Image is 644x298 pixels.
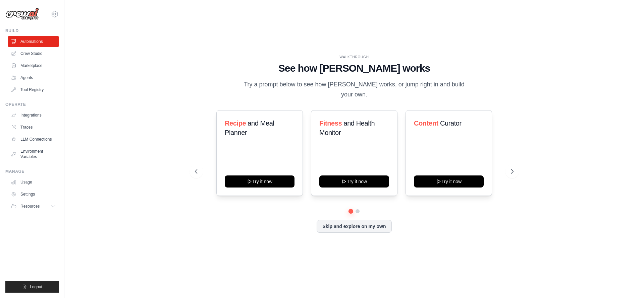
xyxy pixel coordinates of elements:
a: Traces [8,122,59,133]
span: Resources [20,204,40,209]
button: Try it now [225,175,294,188]
span: and Health Monitor [319,120,375,136]
a: Agents [8,72,59,83]
button: Try it now [414,175,484,188]
a: Settings [8,189,59,200]
div: Operate [5,102,59,107]
div: Build [5,28,59,33]
a: Integrations [8,110,59,121]
button: Resources [8,201,59,212]
span: Fitness [319,120,342,127]
a: Environment Variables [8,146,59,162]
a: Marketplace [8,60,59,71]
button: Skip and explore on my own [317,220,391,233]
span: Content [414,120,438,127]
a: Tool Registry [8,84,59,95]
button: Try it now [319,175,389,188]
h1: See how [PERSON_NAME] works [195,62,514,74]
p: Try a prompt below to see how [PERSON_NAME] works, or jump right in and build your own. [241,80,467,99]
img: Logo [5,8,39,20]
a: Automations [8,36,59,47]
span: Logout [30,284,42,290]
span: Curator [440,120,462,127]
div: Manage [5,169,59,174]
a: LLM Connections [8,134,59,145]
span: Recipe [225,120,246,127]
span: and Meal Planner [225,120,274,136]
a: Usage [8,177,59,188]
div: WALKTHROUGH [195,55,514,60]
button: Logout [5,281,59,293]
a: Crew Studio [8,48,59,59]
